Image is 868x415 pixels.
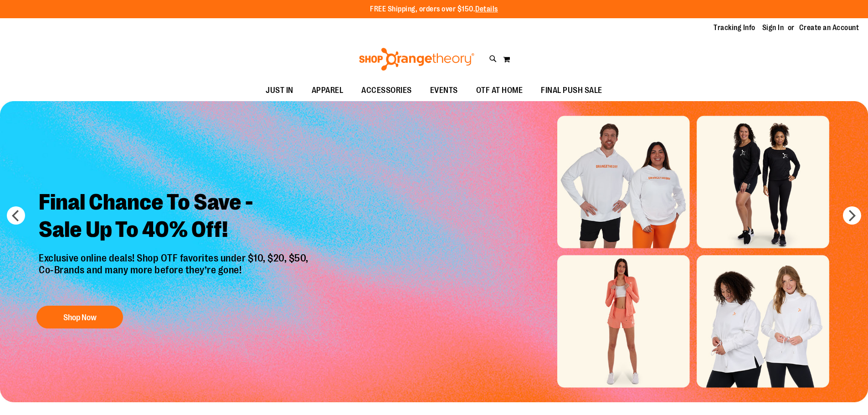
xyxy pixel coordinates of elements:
button: next [843,206,861,225]
a: Final Chance To Save -Sale Up To 40% Off! Exclusive online deals! Shop OTF favorites under $10, $... [32,182,318,333]
a: Tracking Info [714,23,755,33]
p: FREE Shipping, orders over $150. [370,4,498,15]
p: Exclusive online deals! Shop OTF favorites under $10, $20, $50, Co-Brands and many more before th... [32,252,318,297]
span: FINAL PUSH SALE [541,80,602,101]
a: Details [475,5,498,13]
span: OTF AT HOME [476,80,523,101]
h2: Final Chance To Save - Sale Up To 40% Off! [32,182,318,252]
span: APPAREL [312,80,344,101]
img: Shop Orangetheory [358,48,476,71]
button: prev [7,206,25,225]
a: Sign In [762,23,784,33]
button: Shop Now [36,306,123,328]
span: EVENTS [430,80,458,101]
span: JUST IN [266,80,293,101]
span: ACCESSORIES [361,80,412,101]
a: Create an Account [799,23,859,33]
